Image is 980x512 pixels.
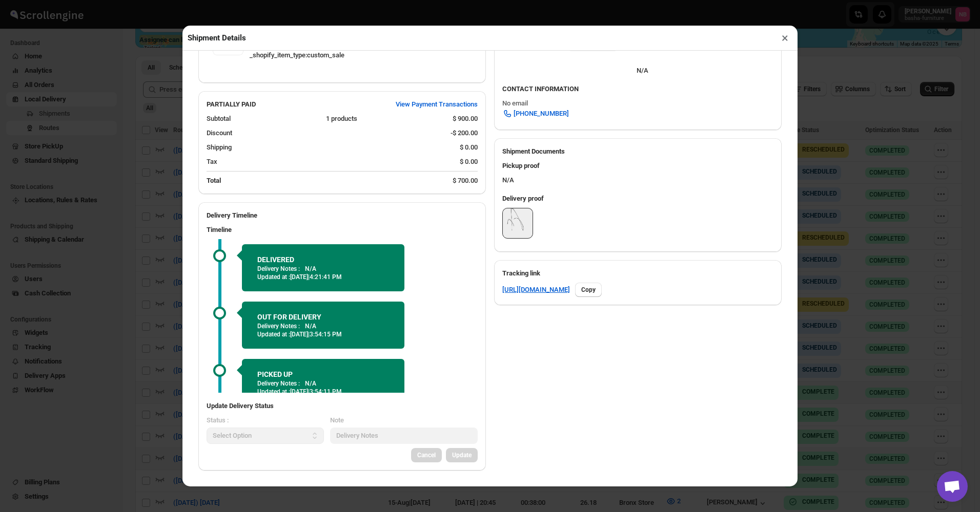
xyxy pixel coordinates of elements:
[502,161,773,171] h3: Pickup proof
[257,254,389,265] h2: DELIVERED
[453,176,478,186] div: $ 700.00
[207,99,256,110] h2: PARTIALLY PAID
[305,322,316,330] p: N/A
[257,273,389,281] p: Updated at :
[250,50,472,60] div: _shopify_item_type : custom_sale
[257,379,300,388] p: Delivery Notes :
[207,225,478,235] h3: Timeline
[460,142,478,153] div: $ 0.00
[207,401,478,411] h3: Update Delivery Status
[637,55,681,76] div: N/A
[330,428,478,444] input: Delivery Notes
[502,146,773,157] h2: Shipment Documents
[290,388,342,395] span: [DATE] | 3:54:11 PM
[778,31,792,45] button: ×
[207,177,221,184] b: Total
[494,157,782,189] div: N/A
[207,142,452,153] div: Shipping
[188,33,246,43] h2: Shipment Details
[257,369,389,379] h2: PICKED UP
[207,114,318,124] div: Subtotal
[290,331,342,338] span: [DATE] | 3:54:15 PM
[460,157,478,167] div: $ 0.00
[575,283,602,297] button: Copy
[257,388,389,396] p: Updated at :
[326,114,444,124] div: 1 products
[503,208,533,238] img: fyuEHlUtwT-ZFP9b2uRbndW.png
[257,330,389,338] p: Updated at :
[207,210,478,221] h2: Delivery Timeline
[581,286,596,294] span: Copy
[502,285,570,295] a: [URL][DOMAIN_NAME]
[514,109,569,119] span: [PHONE_NUMBER]
[502,194,773,204] h3: Delivery proof
[257,265,300,273] p: Delivery Notes :
[502,99,528,107] span: No email
[453,114,478,124] div: $ 900.00
[502,268,773,279] h3: Tracking link
[396,99,478,110] span: View Payment Transactions
[305,379,316,388] p: N/A
[937,471,968,502] a: Open chat
[305,265,316,273] p: N/A
[207,157,452,167] div: Tax
[257,322,300,330] p: Delivery Notes :
[290,273,342,281] span: [DATE] | 4:21:41 PM
[451,128,478,138] div: -$ 200.00
[390,96,484,113] button: View Payment Transactions
[496,105,575,122] a: [PHONE_NUMBER]
[207,416,229,424] span: Status :
[330,416,344,424] span: Note
[257,312,389,322] h2: OUT FOR DELIVERY
[207,128,442,138] div: Discount
[502,84,773,94] h3: CONTACT INFORMATION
